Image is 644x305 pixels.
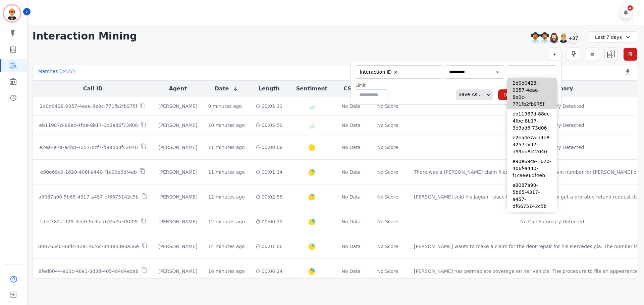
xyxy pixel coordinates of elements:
button: CSAT [343,85,359,93]
div: Last 7 days [588,31,637,43]
div: No Data [341,169,362,175]
div: No Data [341,103,362,109]
div: 00:00:08 [256,144,283,151]
div: No Data [341,144,362,151]
p: e90e69c9-1620-406f-a440-f1c99e6df4eb [40,169,137,175]
div: [PERSON_NAME] [158,144,197,151]
p: e2ea4e7a-a4b8-4257-bcf7-d99bb8f42040 [39,144,138,151]
li: 1dec382a-ff29-4ee0-9c0b-7635d5e48009 [507,211,557,235]
img: Bordered avatar [4,5,20,21]
div: 12 minutes ago [208,218,245,225]
p: a8087a90-5b65-4317-a457-df6675142c5b [38,194,139,200]
button: Agent [169,85,187,93]
div: 12 minutes ago [208,194,245,200]
div: No Data [341,218,362,225]
button: Call ID [83,85,103,93]
p: eb11987d-88ec-4fbe-8b17-3d3ad6f73d06 [39,122,138,129]
ul: selected options [508,69,555,76]
li: 2d0d0428-9357-4eae-8e0c-771fb2fb975f [507,78,557,109]
div: [PERSON_NAME] [158,194,197,200]
div: [PERSON_NAME] [158,169,197,175]
button: Remove Interaction ID [393,70,398,75]
div: [PERSON_NAME] [158,103,197,109]
div: 00:05:50 [256,122,283,129]
div: +37 [568,32,579,44]
div: No Score [377,169,398,175]
div: [PERSON_NAME] [158,268,197,275]
div: Save As... [456,89,482,100]
div: 14 minutes ago [208,243,245,250]
h1: Interaction Mining [33,30,137,42]
div: No Score [377,218,398,225]
button: Delete [498,89,524,100]
div: No Score [377,122,398,129]
div: No Score [377,144,398,151]
div: 00:06:24 [256,268,283,275]
div: No Score [377,268,398,275]
div: No Data [341,194,362,200]
div: 00:00:22 [256,218,283,225]
button: Length [259,85,280,93]
p: 8fed8044-a03c-48e3-8d3d-4054d4d4eda8 [39,268,139,275]
div: 9 minutes ago [208,103,242,109]
button: Sentiment [296,85,327,93]
label: Limit [356,83,388,88]
ul: selected options [357,68,438,76]
div: 00:05:11 [256,103,283,109]
li: Interaction ID [358,69,400,75]
div: No Score [377,103,398,109]
p: 000765c0-38dc-42a1-b26c-3439b3e3a56e [38,243,139,250]
li: e90e69c9-1620-406f-a440-f1c99e6df4eb [507,157,557,180]
div: No Score [377,243,398,250]
div: 4 [628,5,633,11]
div: 10 minutes ago [208,122,245,129]
li: eb11987d-88ec-4fbe-8b17-3d3ad6f73d06 [507,109,557,133]
p: 2d0d0428-9357-4eae-8e0c-771fb2fb975f [40,103,138,109]
div: No Score [377,194,398,200]
div: 11 minutes ago [208,144,245,151]
li: e2ea4e7a-a4b8-4257-bcf7-d99bb8f42040 [507,133,557,157]
p: 1dec382a-ff29-4ee0-9c0b-7635d5e48009 [39,218,138,225]
div: No Data [341,268,362,275]
div: [PERSON_NAME] [158,218,197,225]
div: 00:01:14 [256,169,283,175]
div: [PERSON_NAME] [158,122,197,129]
button: Date [215,85,238,93]
div: 00:02:58 [256,194,283,200]
div: No Data [341,243,362,250]
div: Matches ( 2427 ) [38,68,75,77]
div: No Data [341,122,362,129]
div: 11 minutes ago [208,169,245,175]
div: 00:01:00 [256,243,283,250]
div: [PERSON_NAME] [158,243,197,250]
div: 16 minutes ago [208,268,245,275]
li: a8087a90-5b65-4317-a457-df6675142c5b [507,180,557,211]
